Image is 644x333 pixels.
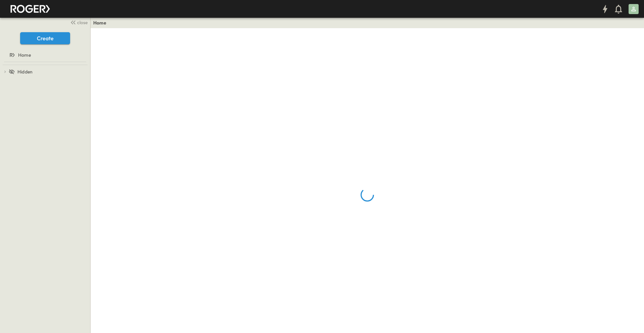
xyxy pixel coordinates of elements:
[17,68,33,75] span: Hidden
[77,19,88,26] span: close
[67,17,89,27] button: close
[93,19,110,26] nav: breadcrumbs
[1,50,88,60] a: Home
[20,32,70,44] button: Create
[93,19,106,26] a: Home
[18,52,31,58] span: Home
